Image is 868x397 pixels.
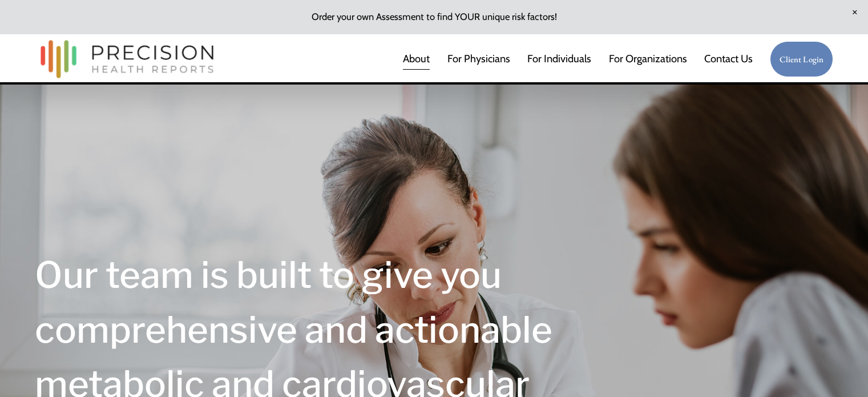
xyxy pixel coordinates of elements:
a: Client Login [770,41,833,77]
a: For Physicians [447,47,510,70]
span: For Organizations [609,49,687,70]
a: Contact Us [704,47,753,70]
a: folder dropdown [609,47,687,70]
a: For Individuals [527,47,591,70]
img: Precision Health Reports [35,35,220,83]
a: About [403,47,430,70]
